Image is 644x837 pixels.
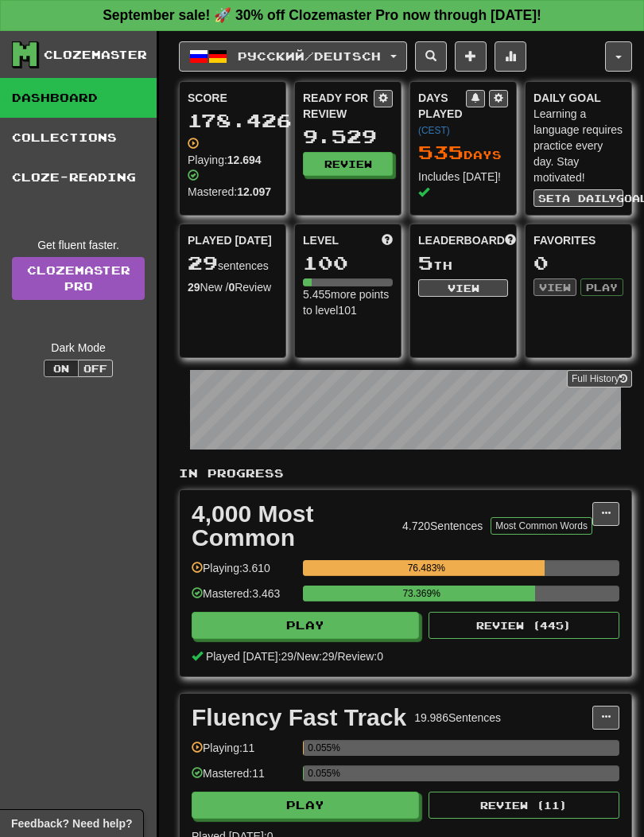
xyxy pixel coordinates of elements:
[179,465,632,481] p: In Progress
[188,90,277,106] div: Score
[188,136,270,168] div: Playing:
[455,41,487,72] button: Add sentence to collection
[418,142,508,163] div: Day s
[308,586,535,601] div: 73.369%
[567,370,632,387] button: Full History
[293,650,297,663] span: /
[429,612,619,639] button: Review (445)
[418,253,508,274] div: th
[78,360,113,377] button: Off
[533,253,623,273] div: 0
[297,650,334,663] span: New: 29
[418,279,508,297] button: View
[580,278,623,296] button: Play
[179,41,407,72] button: Русский/Deutsch
[382,232,393,248] span: Score more points to level up
[429,792,619,819] button: Review (11)
[533,189,623,207] button: Seta dailygoal
[418,169,508,200] div: Includes [DATE]!
[192,740,295,766] div: Playing: 11
[414,710,501,726] div: 19.986 Sentences
[303,253,393,273] div: 100
[192,502,394,550] div: 4,000 Most Common
[188,111,277,130] div: 178.426
[44,360,79,377] button: On
[335,650,338,663] span: /
[192,560,295,586] div: Playing: 3.610
[192,612,419,639] button: Play
[192,586,295,612] div: Mastered: 3.463
[188,168,277,200] div: Mastered:
[415,41,447,72] button: Search sentences
[418,90,466,138] div: Days Played
[303,152,393,176] button: Review
[188,279,277,295] div: New / Review
[303,286,393,318] div: 5.455 more points to level 101
[188,253,277,274] div: sentences
[303,127,393,146] div: 9.529
[237,185,271,198] strong: 12.097
[228,281,235,294] strong: 0
[192,765,295,792] div: Mastered: 11
[12,257,145,300] a: ClozemasterPro
[188,281,200,294] strong: 29
[12,340,145,356] div: Dark Mode
[11,816,132,831] span: Open feedback widget
[533,106,623,185] div: Learning a language requires practice every day. Stay motivated!
[227,154,262,166] strong: 12.694
[533,232,623,248] div: Favorites
[505,232,516,248] span: This week in points, UTC
[337,650,383,663] span: Review: 0
[533,278,576,296] button: View
[495,41,526,72] button: More stats
[206,650,293,663] span: Played [DATE]: 29
[418,125,450,136] a: (CEST)
[402,518,483,534] div: 4.720 Sentences
[308,560,545,576] div: 76.483%
[303,90,374,122] div: Ready for Review
[103,7,541,23] strong: September sale! 🚀 30% off Clozemaster Pro now through [DATE]!
[303,232,339,248] span: Level
[192,706,406,730] div: Fluency Fast Track
[188,251,218,274] span: 29
[238,49,381,63] span: Русский / Deutsch
[12,237,145,253] div: Get fluent faster.
[418,141,464,163] span: 535
[562,193,616,204] span: a daily
[418,232,505,248] span: Leaderboard
[418,251,433,274] span: 5
[192,792,419,819] button: Play
[188,232,272,248] span: Played [DATE]
[533,90,623,106] div: Daily Goal
[44,47,147,63] div: Clozemaster
[491,517,592,535] button: Most Common Words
